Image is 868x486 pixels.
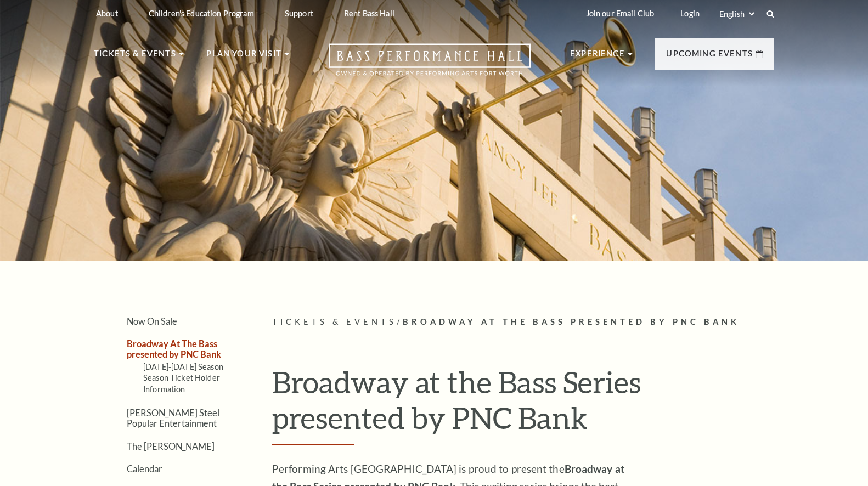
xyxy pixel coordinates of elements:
[717,9,756,19] select: Select:
[149,9,254,18] p: Children's Education Program
[570,47,625,67] p: Experience
[127,441,215,451] a: The [PERSON_NAME]
[285,9,313,18] p: Support
[127,338,221,359] a: Broadway At The Bass presented by PNC Bank
[127,316,177,326] a: Now On Sale
[143,373,220,393] a: Season Ticket Holder Information
[272,364,774,445] h1: Broadway at the Bass Series presented by PNC Bank
[272,315,774,329] p: /
[403,317,740,326] span: Broadway At The Bass presented by PNC Bank
[127,408,219,428] a: [PERSON_NAME] Steel Popular Entertainment
[94,47,176,67] p: Tickets & Events
[143,362,223,371] a: [DATE]-[DATE] Season
[127,464,162,474] a: Calendar
[96,9,118,18] p: About
[206,47,281,67] p: Plan Your Visit
[344,9,394,18] p: Rent Bass Hall
[272,317,397,326] span: Tickets & Events
[666,47,753,67] p: Upcoming Events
